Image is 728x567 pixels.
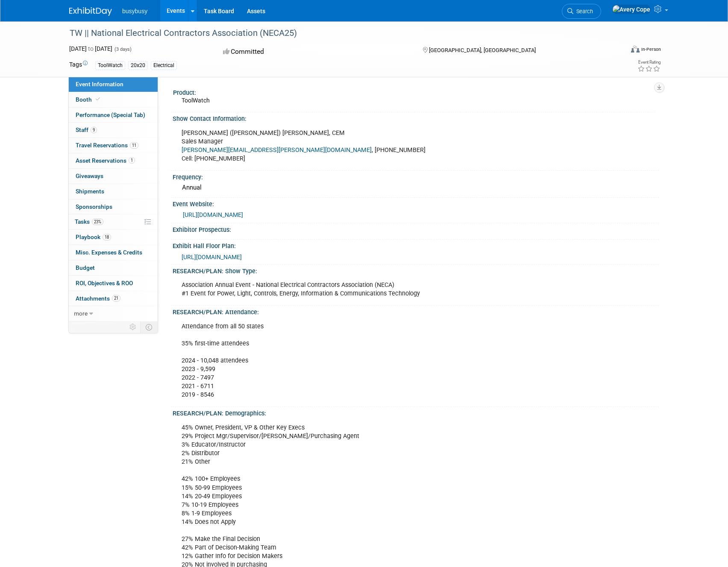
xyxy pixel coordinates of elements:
a: Budget [69,260,158,275]
div: [PERSON_NAME] ([PERSON_NAME]) [PERSON_NAME], CEM Sales Manager , [PHONE_NUMBER] Cell: [PHONE_NUMBER] [176,125,564,167]
span: Attachments [76,295,120,302]
span: 23% [92,219,103,225]
a: Tasks23% [69,214,158,229]
div: Frequency: [173,171,659,181]
a: Travel Reservations11 [69,138,158,153]
a: Giveaways [69,169,158,184]
div: RESEARCH/PLAN: Attendance: [173,306,659,316]
span: Tasks [75,218,103,225]
td: Tags [69,60,88,70]
a: Sponsorships [69,199,158,214]
span: Giveaways [76,172,103,179]
span: Sponsorships [76,203,112,210]
span: busybusy [122,8,147,15]
span: 9 [91,127,97,133]
span: ToolWatch [182,97,210,104]
a: Event Information [69,77,158,92]
span: 18 [103,234,111,240]
span: Playbook [76,234,111,240]
a: Staff9 [69,123,158,137]
div: RESEARCH/PLAN: Demographics: [173,407,659,418]
div: Event Rating [637,60,660,64]
div: RESEARCH/PLAN: Show Type: [173,265,659,275]
a: Attachments21 [69,291,158,306]
a: Performance (Special Tab) [69,108,158,123]
a: Search [562,4,601,19]
div: 20x20 [128,61,148,70]
a: Booth [69,92,158,107]
span: 11 [130,142,138,149]
a: [URL][DOMAIN_NAME] [183,211,243,218]
div: Show Contact Information: [173,112,659,123]
span: Performance (Special Tab) [76,111,145,118]
a: Playbook18 [69,230,158,245]
span: to [87,45,95,52]
div: TW || National Electrical Contractors Association (NECA25) [67,26,611,41]
span: Misc. Expenses & Credits [76,249,142,256]
span: ROI, Objectives & ROO [76,280,133,286]
td: Toggle Event Tabs [141,321,158,333]
span: Staff [76,126,97,133]
div: Exhibit Hall Floor Plan: [173,240,659,250]
span: Travel Reservations [76,142,138,149]
div: Event Format [573,44,661,57]
span: (3 days) [114,47,132,52]
div: Committed [220,44,409,59]
a: [URL][DOMAIN_NAME] [182,254,242,260]
span: Event Information [76,81,123,88]
div: Annual [179,181,652,194]
a: Misc. Expenses & Credits [69,245,158,260]
div: Product: [173,86,655,97]
span: Shipments [76,188,104,195]
td: Personalize Event Tab Strip [126,321,141,333]
a: ROI, Objectives & ROO [69,276,158,291]
span: more [74,310,88,317]
div: Attendance from all 50 states 35% first-time attendees 2024 - 10,048 attendees 2023 - 9,599 2022 ... [176,318,564,404]
span: Booth [76,96,102,103]
img: ExhibitDay [69,7,112,16]
div: Exhibitor Prospectus: [173,223,659,234]
span: [DATE] [DATE] [69,45,112,52]
img: Avery Cope [612,5,651,14]
a: [PERSON_NAME][EMAIL_ADDRESS][PERSON_NAME][DOMAIN_NAME] [182,146,372,154]
img: Format-Inperson.png [631,46,640,53]
span: 1 [129,157,135,164]
span: 21 [112,295,120,301]
a: Asset Reservations1 [69,153,158,168]
span: Search [573,8,593,15]
i: Booth reservation complete [96,97,100,102]
div: Electrical [151,61,177,70]
div: Association Annual Event - National Electrical Contractors Association (NECA) #1 Event for Power,... [176,277,564,302]
span: [GEOGRAPHIC_DATA], [GEOGRAPHIC_DATA] [429,47,536,53]
div: Event Website: [173,198,659,208]
a: more [69,306,158,321]
span: Asset Reservations [76,157,135,164]
a: Shipments [69,184,158,199]
div: ToolWatch [95,61,125,70]
div: In-Person [641,46,661,53]
span: Budget [76,264,95,271]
